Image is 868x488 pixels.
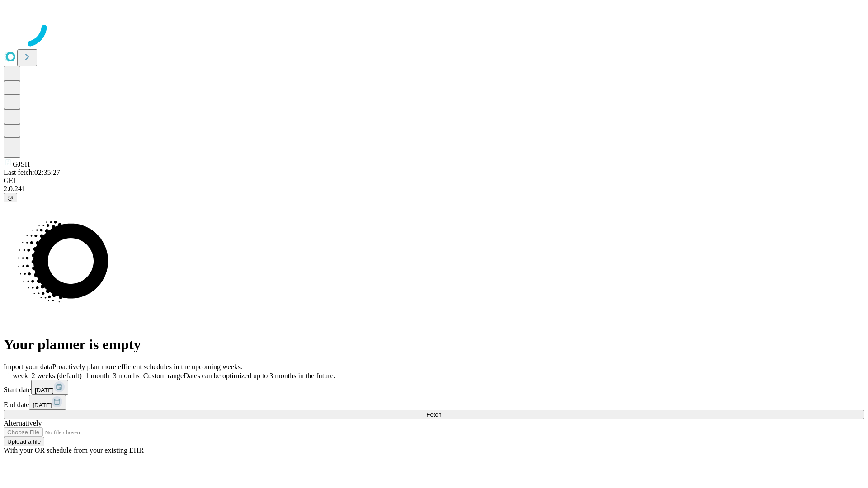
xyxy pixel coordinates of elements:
[29,395,66,410] button: [DATE]
[4,193,17,202] button: @
[4,336,864,353] h1: Your planner is empty
[184,372,335,380] span: Dates can be optimized up to 3 months in the future.
[31,380,68,395] button: [DATE]
[4,177,864,185] div: GEI
[35,387,54,394] span: [DATE]
[13,160,30,168] span: GJSH
[4,380,864,395] div: Start date
[85,372,109,380] span: 1 month
[7,372,28,380] span: 1 week
[4,363,52,371] span: Import your data
[4,437,44,446] button: Upload a file
[52,363,242,371] span: Proactively plan more efficient schedules in the upcoming weeks.
[426,411,441,418] span: Fetch
[113,372,140,380] span: 3 months
[4,395,864,410] div: End date
[4,185,864,193] div: 2.0.241
[4,410,864,419] button: Fetch
[32,372,82,380] span: 2 weeks (default)
[4,419,42,427] span: Alternatively
[33,402,52,408] span: [DATE]
[4,169,60,176] span: Last fetch: 02:35:27
[7,194,14,201] span: @
[143,372,184,380] span: Custom range
[4,446,144,454] span: With your OR schedule from your existing EHR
